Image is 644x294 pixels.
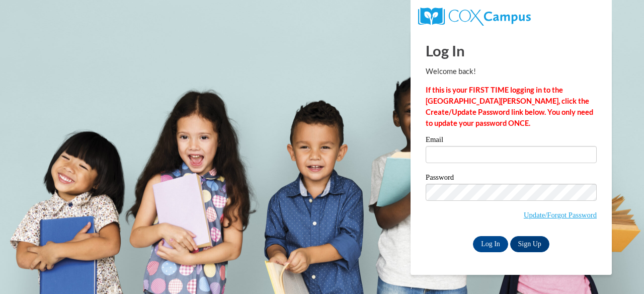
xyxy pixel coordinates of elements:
[426,40,597,61] h1: Log In
[524,211,597,219] a: Update/Forgot Password
[426,136,597,146] label: Email
[473,236,508,252] input: Log In
[426,174,597,184] label: Password
[426,86,593,127] strong: If this is your FIRST TIME logging in to the [GEOGRAPHIC_DATA][PERSON_NAME], click the Create/Upd...
[418,8,531,26] img: COX Campus
[426,66,597,77] p: Welcome back!
[510,236,549,252] a: Sign Up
